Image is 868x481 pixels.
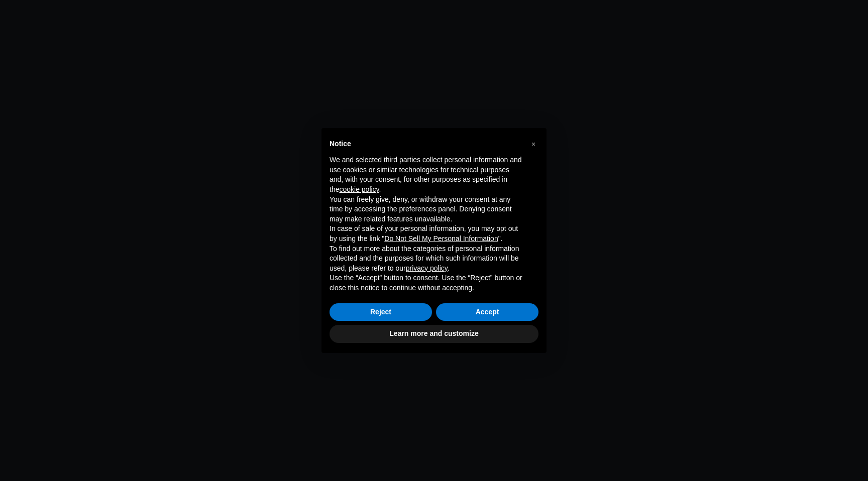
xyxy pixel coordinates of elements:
[330,303,432,321] button: Reject
[436,303,538,321] button: Accept
[330,224,522,244] p: In case of sale of your personal information, you may opt out by using the link " ".
[406,264,448,272] a: privacy policy
[330,244,522,274] p: To find out more about the categories of personal information collected and the purposes for whic...
[531,140,535,148] span: ×
[330,140,522,147] h2: Notice
[330,325,538,343] button: Learn more and customize
[339,185,379,193] a: cookie policy
[384,234,498,244] button: Do Not Sell My Personal Information
[330,155,522,194] p: We and selected third parties collect personal information and use cookies or similar technologie...
[330,195,522,224] p: You can freely give, deny, or withdraw your consent at any time by accessing the preferences pane...
[525,136,541,152] button: Close this notice
[330,273,522,293] p: Use the “Accept” button to consent. Use the “Reject” button or close this notice to continue with...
